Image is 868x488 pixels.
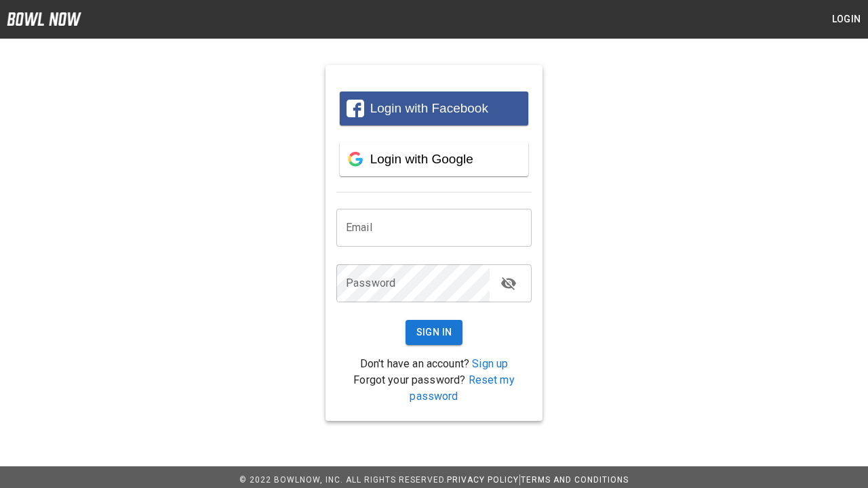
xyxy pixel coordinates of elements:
[340,142,528,176] button: Login with Google
[447,475,519,485] a: Privacy Policy
[7,12,81,26] img: logo
[370,101,488,115] span: Login with Facebook
[336,372,532,405] p: Forgot your password?
[521,475,629,485] a: Terms and Conditions
[406,320,463,345] button: Sign In
[340,91,528,125] button: Login with Facebook
[472,357,508,370] a: Sign up
[495,270,522,297] button: toggle password visibility
[239,475,447,485] span: © 2022 BowlNow, Inc. All Rights Reserved.
[336,356,532,372] p: Don't have an account?
[410,373,514,403] a: Reset my password
[370,152,473,166] span: Login with Google
[825,7,868,32] button: Login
